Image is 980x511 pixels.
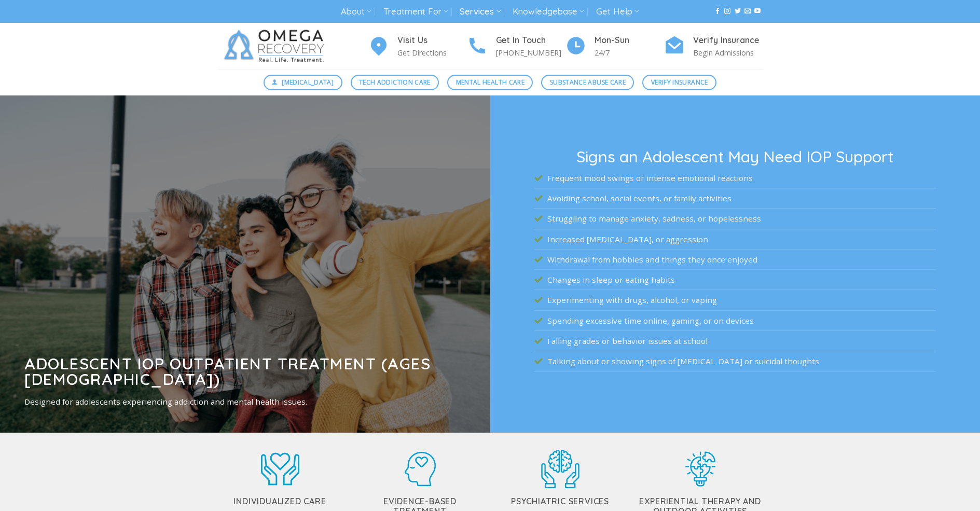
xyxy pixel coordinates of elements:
[534,270,936,290] li: Changes in sleep or eating habits
[724,8,730,15] a: Follow on Instagram
[550,77,626,87] span: Substance Abuse Care
[498,496,623,506] h5: Psychiatric Services
[218,496,342,506] h5: Individualized Care
[359,77,431,87] span: Tech Addiction Care
[534,229,936,250] li: Increased [MEDICAL_DATA], or aggression
[693,47,763,59] p: Begin Admissions
[693,34,763,47] h4: Verify Insurance
[651,77,708,87] span: Verify Insurance
[534,209,936,229] li: Struggling to manage anxiety, sadness, or hopelessness
[397,47,467,59] p: Get Directions
[397,34,467,47] h4: Visit Us
[496,47,565,59] p: [PHONE_NUMBER]
[513,2,584,21] a: Knowledgebase
[754,8,761,15] a: Follow on YouTube
[744,8,751,15] a: Send us an email
[534,188,936,209] li: Avoiding school, social events, or family activities
[383,2,448,21] a: Treatment For
[218,23,335,70] img: Omega Recovery
[534,311,936,331] li: Spending excessive time online, gaming, or on devices
[368,34,467,59] a: Visit Us Get Directions
[596,2,639,21] a: Get Help
[341,2,371,21] a: About
[735,8,741,15] a: Follow on Twitter
[496,34,565,47] h4: Get In Touch
[467,34,565,59] a: Get In Touch [PHONE_NUMBER]
[264,75,342,90] a: [MEDICAL_DATA]
[541,75,634,90] a: Substance Abuse Care
[24,354,431,389] strong: Adolescent IOP Outpatient Treatment (Ages [DEMOGRAPHIC_DATA])
[460,2,501,21] a: Services
[714,8,721,15] a: Follow on Facebook
[534,250,936,270] li: Withdrawal from hobbies and things they once enjoyed
[595,34,664,47] h4: Mon-Sun
[534,168,936,188] li: Frequent mood swings or intense emotional reactions
[351,75,439,90] a: Tech Addiction Care
[456,77,524,87] span: Mental Health Care
[534,352,936,372] li: Talking about or showing signs of [MEDICAL_DATA] or suicidal thoughts
[24,395,436,408] p: Designed for adolescents experiencing addiction and mental health issues.
[595,47,664,59] p: 24/7
[534,149,936,164] h3: Signs an Adolescent May Need IOP Support
[534,331,936,351] li: Falling grades or behavior issues at school
[642,75,716,90] a: Verify Insurance
[664,34,763,59] a: Verify Insurance Begin Admissions
[447,75,533,90] a: Mental Health Care
[534,291,936,311] li: Experimenting with drugs, alcohol, or vaping
[282,77,334,87] span: [MEDICAL_DATA]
